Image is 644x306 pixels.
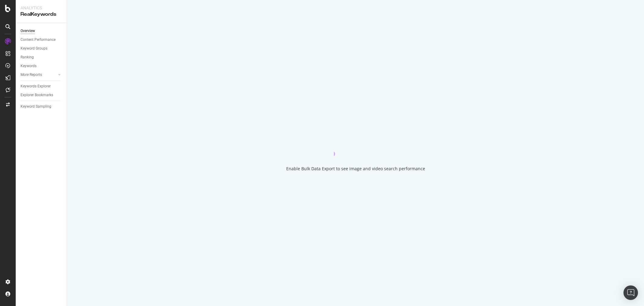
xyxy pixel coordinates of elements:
[21,103,62,110] a: Keyword Sampling
[21,63,37,69] div: Keywords
[21,103,51,110] div: Keyword Sampling
[21,5,62,11] div: Analytics
[334,134,377,156] div: animation
[21,37,62,43] a: Content Performance
[21,45,62,52] a: Keyword Groups
[21,37,56,43] div: Content Performance
[21,28,62,34] a: Overview
[21,63,62,69] a: Keywords
[21,11,62,18] div: RealKeywords
[21,92,62,98] a: Explorer Bookmarks
[21,28,35,34] div: Overview
[21,72,56,78] a: More Reports
[286,166,425,172] div: Enable Bulk Data Export to see image and video search performance
[623,285,638,300] div: Open Intercom Messenger
[21,54,62,60] a: Ranking
[21,45,47,52] div: Keyword Groups
[21,83,62,90] a: Keywords Explorer
[21,54,34,60] div: Ranking
[21,92,53,98] div: Explorer Bookmarks
[21,72,42,78] div: More Reports
[21,83,51,90] div: Keywords Explorer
